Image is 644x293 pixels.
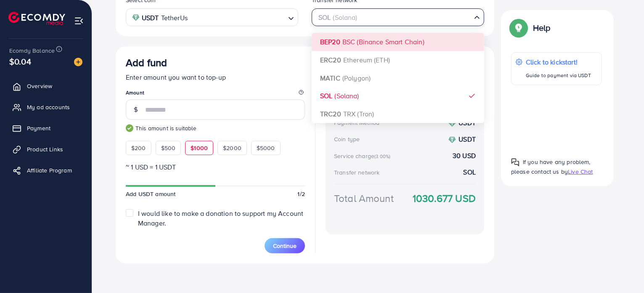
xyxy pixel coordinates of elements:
[334,191,394,206] div: Total Amount
[126,89,305,99] legend: Amount
[126,72,305,82] p: Enter amount you want to top-up
[608,255,638,287] iframe: Chat
[273,242,297,250] span: Continue
[458,118,476,127] strong: USDT
[448,136,456,144] img: coin
[126,124,133,132] img: guide
[334,91,359,100] span: (Solana)
[161,12,188,24] span: TetherUs
[132,14,140,22] img: coin
[74,58,82,66] img: image
[27,103,70,111] span: My ad accounts
[526,57,591,67] p: Click to kickstart!
[126,162,305,172] p: ~ 1 USD = 1 USDT
[126,8,298,26] div: Search for option
[413,191,476,206] strong: 1030.677 USD
[342,37,424,46] span: BSC (Binance Smart Chain)
[568,167,593,176] span: Live Chat
[320,37,340,46] strong: BEP20
[9,46,55,55] span: Ecomdy Balance
[6,120,85,137] a: Payment
[342,73,371,83] span: (Polygon)
[27,124,50,132] span: Payment
[511,158,519,167] img: Popup guide
[8,12,65,25] img: logo
[298,190,305,198] span: 1/2
[126,56,167,69] h3: Add fund
[223,144,241,152] span: $2000
[533,23,551,33] p: Help
[126,124,305,132] small: This amount is suitable
[27,166,72,175] span: Affiliate Program
[526,70,591,81] p: Guide to payment via USDT
[9,55,31,67] span: $0.04
[334,168,380,177] div: Transfer network
[257,144,275,152] span: $5000
[343,55,390,65] span: Ethereum (ETH)
[142,12,159,24] strong: USDT
[511,20,526,35] img: Popup guide
[191,144,208,152] span: $1000
[464,167,476,177] strong: SOL
[334,135,360,143] div: Coin type
[6,99,85,116] a: My ad accounts
[126,190,175,198] span: Add USDT amount
[334,152,393,160] div: Service charge
[161,144,176,152] span: $500
[453,151,476,161] strong: 30 USD
[27,82,52,90] span: Overview
[312,8,484,26] div: Search for option
[374,153,390,160] small: (3.00%)
[74,16,84,26] img: menu
[6,141,85,158] a: Product Links
[343,109,374,118] span: TRX (Tron)
[27,145,63,153] span: Product Links
[458,134,476,144] strong: USDT
[448,120,456,127] img: coin
[320,73,340,83] strong: MATIC
[6,78,85,94] a: Overview
[190,11,285,24] input: Search for option
[320,109,341,118] strong: TRC20
[265,238,305,253] button: Continue
[315,11,471,24] input: Search for option
[131,144,146,152] span: $200
[6,162,85,179] a: Affiliate Program
[138,209,303,228] span: I would like to make a donation to support my Account Manager.
[320,91,332,100] strong: SOL
[511,158,591,176] span: If you have any problem, please contact us by
[320,55,341,65] strong: ERC20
